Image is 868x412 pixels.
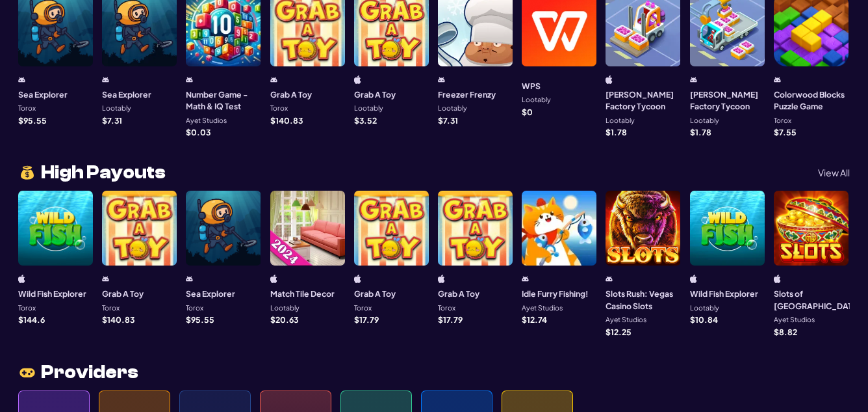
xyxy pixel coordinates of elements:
h3: Colorwood Blocks Puzzle Game [774,89,849,113]
p: $ 3.52 [354,117,377,124]
h3: Grab A Toy [354,89,396,100]
p: Ayet Studios [606,316,646,323]
p: $ 7.31 [102,117,122,124]
p: Torox [18,305,36,312]
img: android [774,76,781,84]
img: money [18,163,36,182]
p: $ 95.55 [186,316,214,323]
img: iphone/ipad [438,275,445,283]
img: android [102,275,109,283]
p: Ayet Studios [186,117,227,124]
h3: Sea Explorer [186,288,235,299]
p: $ 12.25 [606,328,632,336]
p: Lootably [690,117,719,124]
img: android [522,275,529,283]
p: Torox [438,305,455,312]
img: android [186,76,193,84]
h3: Slots of [GEOGRAPHIC_DATA] [774,288,861,312]
p: Lootably [606,117,635,124]
p: Lootably [438,105,467,112]
img: android [18,76,25,84]
h3: Sea Explorer [18,89,68,100]
img: ios [774,275,781,283]
p: View All [818,168,850,177]
p: $ 0 [522,108,533,116]
p: $ 20.63 [270,316,298,323]
img: android [606,275,613,283]
img: android [690,76,697,84]
p: $ 7.55 [774,128,797,136]
img: android [270,76,277,84]
p: $ 12.74 [522,316,547,323]
p: Lootably [270,305,300,312]
p: Torox [102,305,120,312]
h3: Number Game - Math & IQ Test [186,89,261,113]
p: $ 140.83 [102,316,134,323]
h3: Freezer Frenzy [438,89,496,100]
img: joystic [18,363,36,382]
p: Lootably [102,105,131,112]
h3: Sea Explorer [102,89,151,100]
p: $ 8.82 [774,328,797,336]
img: ios [354,76,361,84]
h3: Slots Rush: Vegas Casino Slots [606,288,680,312]
h3: Grab A Toy [438,288,479,299]
img: iphone/ipad [18,275,25,283]
p: Lootably [690,305,719,312]
span: Providers [41,363,138,381]
span: High Payouts [41,163,166,182]
p: Torox [18,105,36,112]
h3: Grab A Toy [102,288,144,299]
p: Torox [774,117,791,124]
h3: Match Tile Decor [270,288,335,299]
p: Lootably [354,105,383,112]
h3: Grab A Toy [270,89,312,100]
img: ios [270,275,277,283]
h3: WPS [522,80,541,92]
p: Lootably [522,96,551,103]
p: Torox [270,105,288,112]
h3: Wild Fish Explorer [18,288,86,299]
p: $ 140.83 [270,117,303,124]
img: ios [690,275,697,283]
p: $ 1.78 [690,128,711,136]
h3: Grab A Toy [354,288,396,299]
p: $ 17.79 [354,316,379,323]
p: $ 10.84 [690,316,718,323]
img: android [102,76,109,84]
p: Ayet Studios [774,316,815,323]
p: $ 144.6 [18,316,45,323]
img: iphone/ipad [354,275,361,283]
h3: [PERSON_NAME] Factory Tycoon [606,89,680,113]
img: android [438,76,445,84]
p: $ 1.78 [606,128,627,136]
p: $ 7.31 [438,117,458,124]
img: android [186,275,193,283]
p: Ayet Studios [522,305,563,312]
h3: Wild Fish Explorer [690,288,758,299]
h3: [PERSON_NAME] Factory Tycoon [690,89,765,113]
p: $ 17.79 [438,316,463,323]
img: ios [606,76,613,84]
p: $ 95.55 [18,117,47,124]
h3: Idle Furry Fishing! [522,288,589,299]
p: $ 0.03 [186,128,211,136]
p: Torox [354,305,372,312]
p: Torox [186,305,203,312]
